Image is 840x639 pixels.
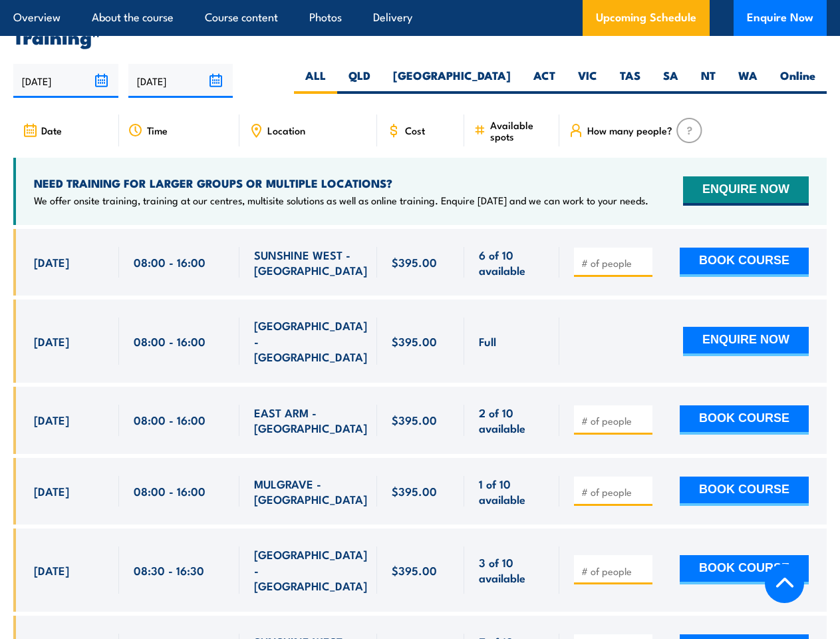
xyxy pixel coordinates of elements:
label: QLD [337,68,382,94]
span: [GEOGRAPHIC_DATA] - [GEOGRAPHIC_DATA] [254,546,367,593]
span: EAST ARM - [GEOGRAPHIC_DATA] [254,405,367,436]
span: $395.00 [392,562,437,578]
span: [DATE] [34,562,69,578]
span: [GEOGRAPHIC_DATA] - [GEOGRAPHIC_DATA] [254,318,367,364]
label: TAS [609,68,652,94]
span: 08:00 - 16:00 [134,254,206,270]
span: Date [41,124,62,136]
span: 08:00 - 16:00 [134,412,206,427]
input: To date [128,64,233,98]
span: 08:00 - 16:00 [134,483,206,499]
button: BOOK COURSE [680,248,809,277]
span: $395.00 [392,412,437,427]
span: $395.00 [392,333,437,349]
p: We offer onsite training, training at our centres, multisite solutions as well as online training... [34,194,648,207]
label: SA [652,68,690,94]
span: Cost [405,124,425,136]
span: [DATE] [34,333,69,349]
span: 08:30 - 16:30 [134,562,204,578]
span: [DATE] [34,412,69,427]
span: [DATE] [34,483,69,499]
input: # of people [581,485,648,499]
label: [GEOGRAPHIC_DATA] [382,68,522,94]
span: How many people? [587,124,672,136]
span: 2 of 10 available [479,405,544,436]
label: VIC [567,68,609,94]
input: # of people [581,414,648,427]
button: ENQUIRE NOW [683,176,809,206]
span: MULGRAVE - [GEOGRAPHIC_DATA] [254,476,367,507]
h2: UPCOMING SCHEDULE FOR - "Inspect and test fire blankets and fire extinguishers Training" [13,10,827,45]
span: $395.00 [392,483,437,499]
span: Location [267,124,305,136]
label: Online [769,68,827,94]
input: # of people [581,256,648,270]
span: [DATE] [34,254,69,270]
span: Full [479,333,496,349]
button: BOOK COURSE [680,555,809,584]
button: ENQUIRE NOW [683,327,809,356]
label: NT [690,68,727,94]
input: From date [13,64,118,98]
span: 08:00 - 16:00 [134,333,206,349]
span: Available spots [490,119,550,142]
label: ALL [294,68,337,94]
span: 6 of 10 available [479,247,544,278]
label: ACT [522,68,567,94]
span: Time [147,124,168,136]
h4: NEED TRAINING FOR LARGER GROUPS OR MULTIPLE LOCATIONS? [34,176,648,190]
span: $395.00 [392,254,437,270]
button: BOOK COURSE [680,405,809,435]
button: BOOK COURSE [680,477,809,506]
span: 1 of 10 available [479,476,544,507]
span: SUNSHINE WEST - [GEOGRAPHIC_DATA] [254,247,367,278]
label: WA [727,68,769,94]
input: # of people [581,564,648,578]
span: 3 of 10 available [479,554,544,586]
